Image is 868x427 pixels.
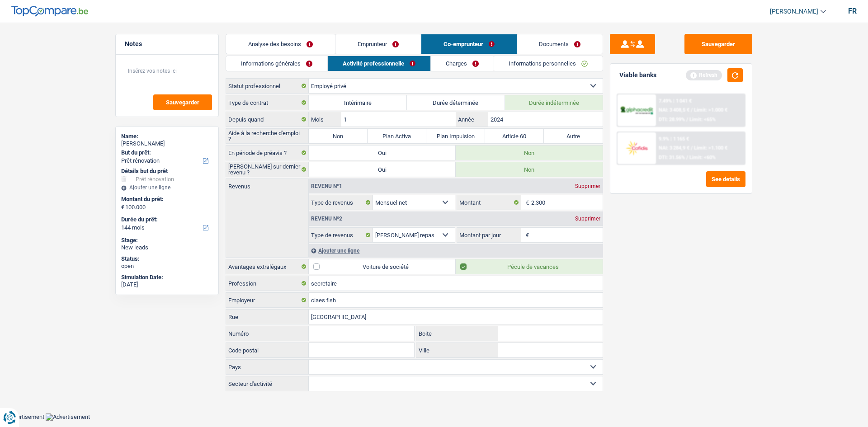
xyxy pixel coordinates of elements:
[694,145,727,151] span: Limit: >1.100 €
[153,94,212,110] button: Sauvegarder
[226,56,327,71] a: Informations générales
[121,196,211,203] label: Montant du prêt:
[226,326,309,341] label: Numéro
[309,145,456,160] label: Oui
[121,216,211,223] label: Durée du prêt:
[416,343,499,357] label: Ville
[121,168,213,175] div: Détails but du prêt
[121,263,213,270] div: open
[226,276,309,291] label: Profession
[686,155,688,160] span: /
[121,149,211,156] label: But du prêt:
[121,133,213,140] div: Name:
[46,413,90,421] img: Advertisement
[121,255,213,263] div: Status:
[848,7,857,15] div: fr
[421,34,517,54] a: Co-emprunteur
[121,244,213,251] div: New leads
[488,112,603,127] input: AAAA
[505,95,603,110] label: Durée indéterminée
[517,34,603,54] a: Documents
[706,171,745,187] button: See details
[368,129,426,143] label: Plan Activa
[166,99,199,105] span: Sauvegarder
[309,195,373,210] label: Type de revenus
[11,6,88,17] img: TopCompare Logo
[431,56,494,71] a: Charges
[686,70,722,80] div: Refresh
[620,140,653,156] img: Cofidis
[309,183,344,189] div: Revenu nº1
[226,310,309,324] label: Rue
[659,145,689,151] span: NAI: 3 284,9 €
[309,216,344,221] div: Revenu nº2
[521,228,531,242] span: €
[620,105,653,116] img: AlphaCredit
[226,179,308,189] label: Revenus
[226,360,309,374] label: Pays
[659,136,689,142] div: 9.9% | 1 165 €
[691,145,693,151] span: /
[619,71,656,79] div: Viable banks
[457,228,521,242] label: Montant par jour
[226,79,309,93] label: Statut professionnel
[659,107,689,113] span: NAI: 3 408,5 €
[121,204,124,211] span: €
[335,34,421,54] a: Emprunteur
[309,162,456,177] label: Oui
[694,107,727,113] span: Limit: >1.000 €
[659,117,685,122] span: DTI: 28.99%
[309,129,368,143] label: Non
[309,259,456,274] label: Voiture de société
[226,162,309,177] label: [PERSON_NAME] sur dernier revenu ?
[544,129,603,143] label: Autre
[457,195,521,210] label: Montant
[456,145,603,160] label: Non
[226,259,309,274] label: Avantages extralégaux
[226,112,309,127] label: Depuis quand
[456,162,603,177] label: Non
[309,228,373,242] label: Type de revenus
[689,155,716,160] span: Limit: <60%
[121,274,213,281] div: Simulation Date:
[125,40,209,48] h5: Notes
[770,8,818,15] span: [PERSON_NAME]
[456,112,488,127] label: Année
[659,98,692,104] div: 7.49% | 1 041 €
[309,95,407,110] label: Intérimaire
[494,56,603,71] a: Informations personnelles
[341,112,456,127] input: MM
[686,117,688,122] span: /
[121,140,213,147] div: [PERSON_NAME]
[309,112,341,127] label: Mois
[121,281,213,288] div: [DATE]
[226,129,309,143] label: Aide à la recherche d'emploi ?
[407,95,505,110] label: Durée déterminée
[573,183,603,189] div: Supprimer
[226,95,309,110] label: Type de contrat
[684,34,752,54] button: Sauvegarder
[328,56,430,71] a: Activité professionnelle
[456,259,603,274] label: Pécule de vacances
[416,326,499,341] label: Boite
[121,237,213,244] div: Stage:
[226,293,309,307] label: Employeur
[689,117,716,122] span: Limit: <65%
[763,4,826,19] a: [PERSON_NAME]
[691,107,693,113] span: /
[309,244,603,257] div: Ajouter une ligne
[485,129,544,143] label: Article 60
[573,216,603,221] div: Supprimer
[226,34,335,54] a: Analyse des besoins
[659,155,685,160] span: DTI: 31.56%
[226,145,309,160] label: En période de préavis ?
[521,195,531,210] span: €
[226,376,309,391] label: Secteur d'activité
[226,343,309,357] label: Code postal
[121,184,213,191] div: Ajouter une ligne
[426,129,485,143] label: Plan Impulsion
